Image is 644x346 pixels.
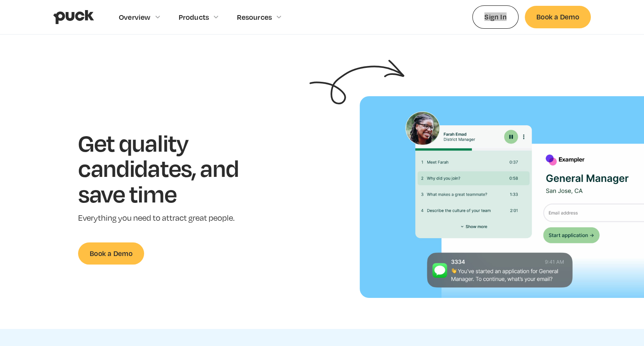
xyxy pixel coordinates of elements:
[78,130,263,206] h1: Get quality candidates, and save time
[119,13,151,21] div: Overview
[237,13,272,21] div: Resources
[525,6,591,28] a: Book a Demo
[78,213,263,224] p: Everything you need to attract great people.
[472,5,519,28] a: Sign In
[78,242,144,265] a: Book a Demo
[179,13,209,21] div: Products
